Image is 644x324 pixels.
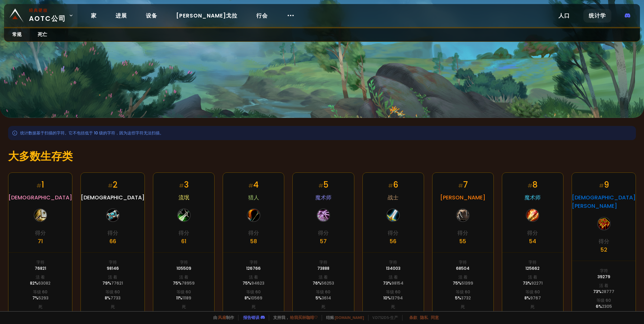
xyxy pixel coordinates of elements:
[553,9,575,23] a: 人口
[251,9,273,23] a: 行会
[20,130,164,136] font: 统计数据基于扫描的字符。它不包括低于 10 级的字符，因为这些字符无法扫描。
[38,237,43,246] div: 71
[248,229,259,237] div: 得分
[269,315,318,321] span: 支持我，
[523,280,543,286] div: 73%
[30,28,55,41] a: 死亡
[32,295,49,301] div: 7%
[604,179,609,190] font: 9
[113,179,118,190] font: 2
[243,280,264,286] div: 75%
[321,280,334,286] span: 56253
[182,304,186,310] div: 死
[36,259,44,265] div: 字符
[461,280,473,286] span: 51399
[244,310,263,316] div: 25 %
[389,259,397,265] div: 字符
[316,295,331,301] div: 5%
[173,310,195,316] div: 25 %
[4,28,30,41] a: 常规
[184,179,189,190] font: 3
[602,303,612,309] span: 2305
[181,237,186,246] div: 61
[250,295,262,301] span: 10569
[313,280,334,286] div: 76%
[459,259,467,265] div: 字符
[317,265,329,271] div: 73888
[391,295,403,301] span: 13794
[602,289,614,294] span: 28777
[252,310,263,316] span: 32136
[524,193,541,202] span: 魔术师
[248,182,253,190] small: #
[522,310,543,316] div: 27 %
[456,289,470,295] div: 等级 60
[38,280,51,286] span: 63082
[110,310,123,316] span: 20522
[102,280,123,286] div: 79%
[420,315,428,320] a: 隐私
[409,315,417,320] a: 条款
[315,193,331,202] span: 魔术师
[29,7,66,13] small: 经典硬核
[250,237,257,246] div: 58
[249,274,258,280] div: 活 着
[599,283,608,289] div: 活 着
[111,280,123,286] span: 77621
[321,304,325,310] div: 死
[528,259,537,265] div: 字符
[453,310,473,316] div: 25 %
[596,303,612,310] div: 6%
[322,310,333,316] span: 17633
[248,193,259,202] span: 猎人
[386,265,400,271] div: 134003
[533,179,538,190] font: 8
[31,310,50,316] div: 18 %
[246,289,261,295] div: 等级 60
[86,9,102,23] a: 家
[109,237,116,246] div: 66
[30,280,51,286] div: 82%
[323,179,328,190] font: 5
[455,295,471,301] div: 5%
[525,289,540,295] div: 等级 60
[529,237,536,246] div: 54
[319,259,327,265] div: 字符
[318,229,329,237] div: 得分
[105,289,120,295] div: 等级 60
[173,280,195,286] div: 75%
[319,274,328,280] div: 活 着
[8,148,636,164] h1: 大多数生存类
[209,315,234,321] span: 由 制作
[601,246,607,254] div: 52
[593,289,614,295] div: 73%
[171,9,243,23] a: [PERSON_NAME]戈拉
[459,237,466,246] div: 55
[528,274,537,280] div: 活 着
[35,265,46,271] div: 76821
[461,304,465,310] div: 死
[318,182,323,190] small: #
[335,315,364,320] a: [DOMAIN_NAME]
[182,280,195,286] span: 78959
[176,265,191,271] div: 105509
[320,237,327,246] div: 57
[391,304,395,310] div: 死
[530,304,535,310] div: 死
[35,229,46,237] div: 得分
[107,265,119,271] div: 98146
[600,268,608,274] div: 字符
[38,304,42,310] div: 死
[463,179,468,190] font: 7
[388,182,393,190] small: #
[218,315,226,320] a: 风扇
[29,13,66,24] font: AOTC公司
[105,295,121,301] div: 8%
[583,9,611,23] a: 统计学
[41,179,44,190] font: 1
[440,193,485,202] span: [PERSON_NAME]
[524,295,541,301] div: 8%
[140,9,163,23] a: 设备
[245,295,262,301] div: 8%
[33,289,47,295] div: 等级 60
